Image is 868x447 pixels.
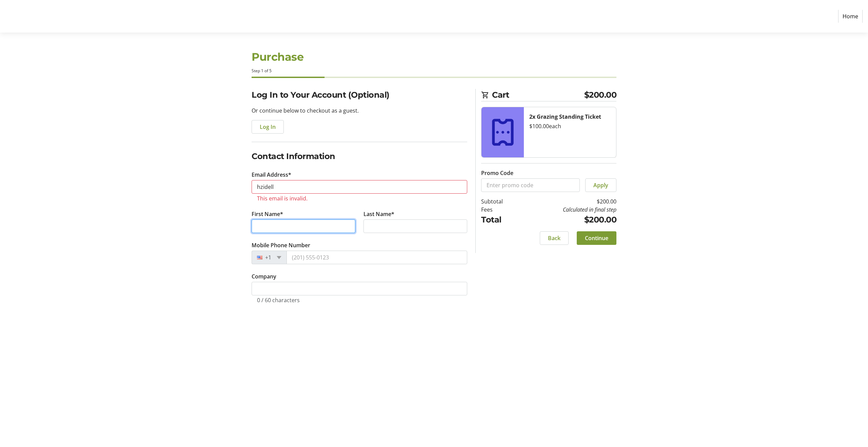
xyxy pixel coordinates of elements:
[257,195,462,202] tr-error: This email is invalid.
[529,113,601,120] strong: 2x Grazing Standing Ticket
[252,106,467,115] p: Or continue below to checkout as a guest.
[584,89,617,101] span: $200.00
[252,171,291,179] label: Email Address*
[481,206,520,214] td: Fees
[585,234,608,242] span: Continue
[548,234,560,242] span: Back
[520,206,616,214] td: Calculated in final step
[252,150,467,162] h2: Contact Information
[252,241,310,249] label: Mobile Phone Number
[838,10,863,23] a: Home
[585,178,616,192] button: Apply
[252,68,616,74] div: Step 1 of 5
[257,296,300,304] tr-character-limit: 0 / 60 characters
[481,197,520,206] td: Subtotal
[260,123,276,131] span: Log In
[520,197,616,206] td: $200.00
[481,214,520,226] td: Total
[5,3,54,30] img: Montessori of Maui Inc.'s Logo
[252,210,283,218] label: First Name*
[540,231,569,245] button: Back
[363,210,394,218] label: Last Name*
[252,89,467,101] h2: Log In to Your Account (Optional)
[577,231,616,245] button: Continue
[593,181,608,189] span: Apply
[529,122,611,130] div: $100.00 each
[481,178,580,192] input: Enter promo code
[287,251,467,264] input: (201) 555-0123
[481,169,513,177] label: Promo Code
[252,120,284,134] button: Log In
[520,214,616,226] td: $200.00
[492,89,584,101] span: Cart
[252,272,276,280] label: Company
[252,49,616,65] h1: Purchase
